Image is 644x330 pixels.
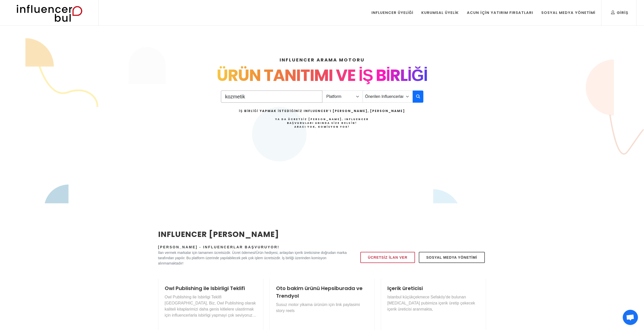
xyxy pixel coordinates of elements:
p: İlan vermek markalar için tamamen ücretsizdir. Ücret ödemesi/Ürün hediyesi, anlaşılan içerik üret... [158,250,347,266]
span: [PERSON_NAME] - Influencerlar Başvuruyor! [158,245,280,249]
div: Kurumsal Üyelik [421,10,459,15]
a: Oto bakim ürünü Hepsiburada ve Trendyol [276,285,363,299]
a: Içerik üreticisi [387,285,423,292]
p: Owl Publishing ile Isbirligi Teklifi [GEOGRAPHIC_DATA], Biz, Owl Publishing olarak kaliteli kitap... [165,294,257,318]
span: Sosyal Medya Yönetimi [426,254,477,260]
p: Susuz motor yikama ürünüm için link paylasimi story reels [276,302,368,314]
div: Giriş [611,10,628,15]
div: Acun İçin Yatırım Fırsatları [467,10,533,15]
a: Owl Publishing ile Isbirligi Teklifi [165,285,245,292]
p: Istanbul küçükçekmece Sefaköy'de bulunan [MEDICAL_DATA] pubimiza içerik üretip çekecek içerik üre... [387,294,480,312]
input: Search [221,91,322,103]
a: Ücretsiz İlan Ver [360,252,415,263]
h4: Ya da Ücretsiz [PERSON_NAME], Influencer Başvuruları Anında Size Gelsin! [239,117,405,129]
div: ÜRÜN TANITIMI VE İŞ BİRLİĞİ [158,63,486,87]
span: Ücretsiz İlan Ver [368,254,407,260]
strong: Aracı Yok, Komisyon Yok! [294,125,350,129]
div: Açık sohbet [623,310,638,325]
h2: İş Birliği Yapmak İstediğiniz Influencer’ı [PERSON_NAME], [PERSON_NAME] [239,109,405,113]
div: Sosyal Medya Yönetimi [541,10,595,15]
div: Influencer Üyeliği [371,10,413,15]
a: Sosyal Medya Yönetimi [419,252,485,263]
h4: INFLUENCER ARAMA MOTORU [158,56,486,63]
h2: INFLUENCER [PERSON_NAME] [158,229,347,240]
